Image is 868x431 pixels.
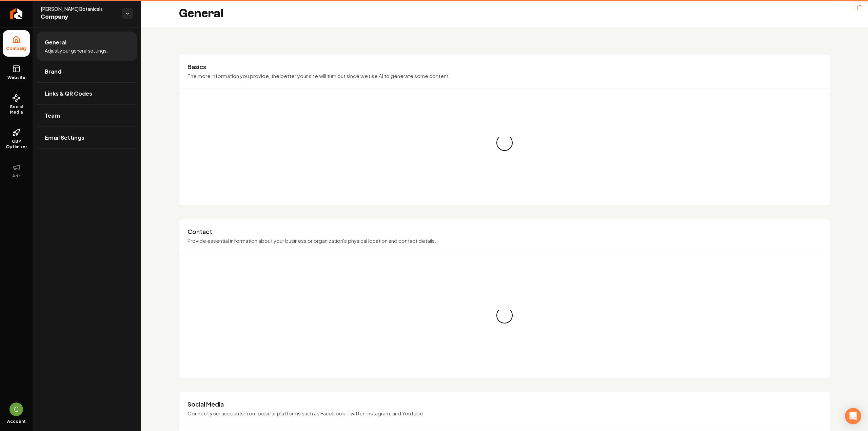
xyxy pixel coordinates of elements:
[188,72,822,80] p: The more information you provide, the better your site will turn out since we use AI to generate ...
[495,133,514,152] div: Loading
[3,59,30,86] a: Website
[188,63,822,71] h3: Basics
[45,134,84,142] span: Email Settings
[845,408,861,424] div: Open Intercom Messenger
[9,173,23,179] span: Ads
[45,38,66,46] span: General
[45,112,60,120] span: Team
[495,306,514,325] div: Loading
[37,105,137,126] a: Team
[3,123,30,155] a: GBP Optimizer
[9,403,23,416] img: Candela Corradin
[7,419,26,424] span: Account
[3,89,30,120] a: Social Media
[45,47,108,54] span: Adjust your general settings.
[188,400,822,408] h3: Social Media
[3,104,30,115] span: Social Media
[37,127,137,149] a: Email Settings
[45,67,61,76] span: Brand
[9,403,23,416] button: Open user button
[10,8,23,19] img: Rebolt Logo
[188,228,822,236] h3: Contact
[45,90,92,98] span: Links & QR Codes
[3,46,29,51] span: Company
[179,7,223,20] h2: General
[3,158,30,184] button: Ads
[188,237,822,245] p: Provide essential information about your business or organization's physical location and contact...
[37,83,137,104] a: Links & QR Codes
[188,410,822,417] p: Connect your accounts from popular platforms such as Facebook, Twitter, Instagram, and YouTube.
[5,75,28,80] span: Website
[41,12,117,22] span: Company
[3,139,30,150] span: GBP Optimizer
[41,5,117,12] span: [PERSON_NAME] Botanicals
[37,61,137,82] a: Brand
